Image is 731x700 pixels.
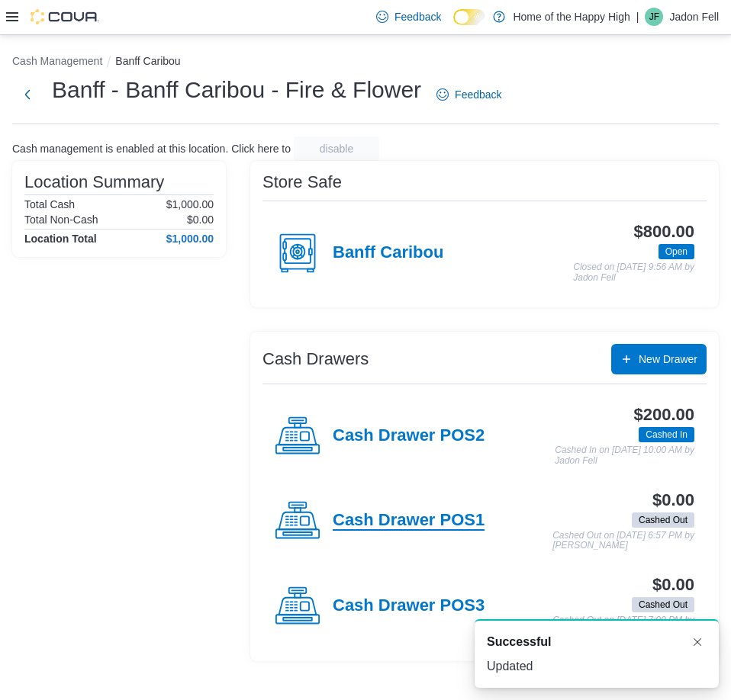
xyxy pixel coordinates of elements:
h3: Location Summary [24,173,164,191]
p: Cashed In on [DATE] 10:00 AM by Jadon Fell [555,445,694,466]
h4: $1,000.00 [166,233,214,245]
a: Feedback [430,79,507,110]
h3: $800.00 [634,223,694,241]
p: $0.00 [187,214,214,226]
span: Cashed In [646,428,688,442]
button: disable [294,136,379,161]
p: Closed on [DATE] 9:56 AM by Jadon Fell [573,262,694,283]
h3: $200.00 [634,406,694,424]
span: Cashed Out [632,597,694,612]
h1: Banff - Banff Caribou - Fire & Flower [52,75,421,105]
p: | [636,8,639,26]
div: Jadon Fell [645,8,663,26]
h4: Location Total [24,233,97,245]
p: Cashed Out on [DATE] 6:57 PM by [PERSON_NAME] [552,531,694,551]
span: JF [649,8,659,26]
span: Feedback [455,87,501,102]
button: Dismiss toast [688,633,707,651]
span: Cashed Out [639,513,688,527]
div: Notification [487,633,707,651]
h3: $0.00 [652,491,694,509]
span: Dark Mode [453,25,454,26]
span: Cashed In [639,427,694,442]
span: New Drawer [639,352,697,367]
p: Cash management is enabled at this location. Click here to [12,143,291,155]
span: disable [320,141,353,156]
span: Cashed Out [639,598,688,612]
span: Open [665,245,688,258]
h3: $0.00 [652,576,694,594]
h4: Cash Drawer POS3 [333,596,485,616]
input: Dark Mode [453,9,485,25]
h4: Cash Drawer POS2 [333,426,485,446]
h4: Banff Caribou [333,243,443,263]
h6: Total Cash [24,198,75,210]
p: $1,000.00 [166,198,214,210]
p: Jadon Fell [669,8,719,26]
h6: Total Non-Cash [24,214,98,226]
p: Home of the Happy High [513,8,630,26]
span: Successful [487,633,551,651]
button: Cash Management [12,55,102,67]
span: Feedback [394,9,441,24]
span: Open [659,244,694,259]
button: New Drawer [611,344,707,374]
nav: An example of EuiBreadcrumbs [12,53,719,72]
h3: Cash Drawers [262,350,369,368]
a: Feedback [370,2,447,32]
h4: Cash Drawer POS1 [333,511,485,531]
span: Cashed Out [632,512,694,528]
div: Updated [487,657,707,676]
button: Next [12,79,43,110]
button: Banff Caribou [115,55,180,67]
img: Cova [31,9,99,24]
h3: Store Safe [262,173,342,191]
